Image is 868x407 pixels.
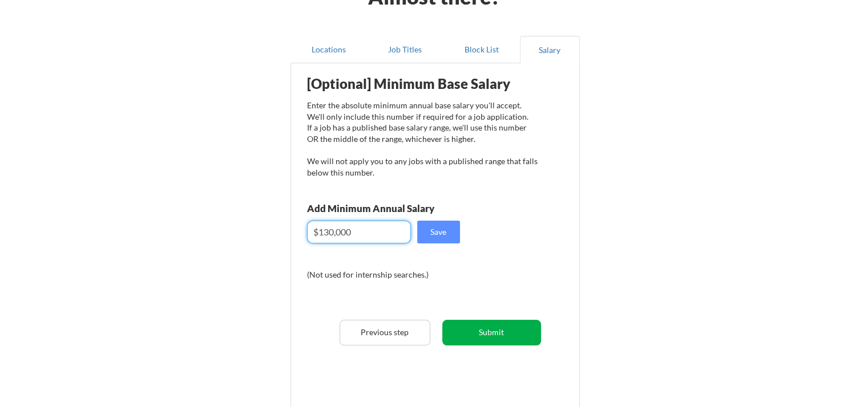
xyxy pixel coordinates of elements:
div: Enter the absolute minimum annual base salary you'll accept. We'll only include this number if re... [307,100,538,178]
div: Add Minimum Annual Salary [307,203,485,213]
button: Submit [442,320,541,345]
button: Job Titles [367,36,443,63]
button: Previous step [340,320,430,345]
input: E.g. $100,000 [307,221,411,243]
button: Salary [520,36,580,63]
div: [Optional] Minimum Base Salary [307,77,538,91]
button: Block List [443,36,520,63]
button: Save [417,221,460,243]
div: (Not used for internship searches.) [307,269,462,280]
button: Locations [290,36,367,63]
